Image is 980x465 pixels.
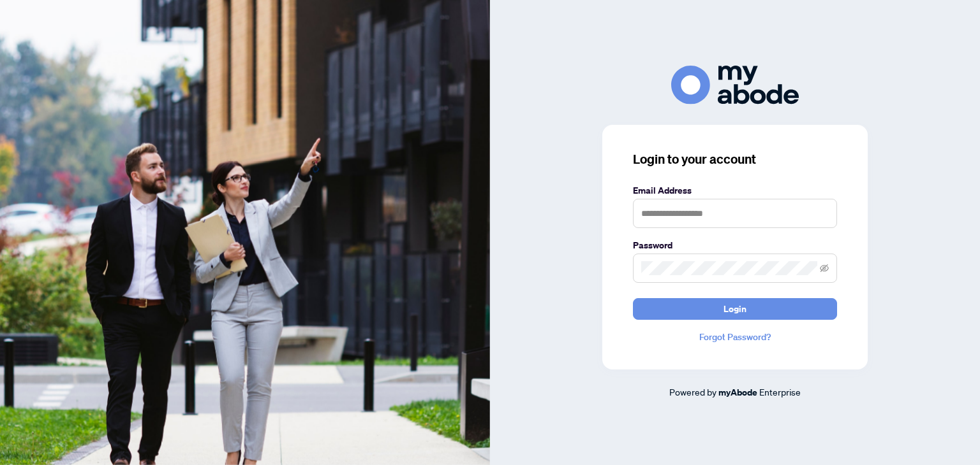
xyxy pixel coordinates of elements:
label: Email Address [633,183,837,197]
span: Enterprise [759,386,801,397]
label: Password [633,238,837,252]
span: eye-invisible [820,264,829,273]
span: Powered by [669,386,716,397]
span: Login [724,299,746,319]
a: myAbode [718,385,757,399]
h3: Login to your account [633,150,837,168]
a: Forgot Password? [633,330,837,344]
img: ma-logo [671,66,799,104]
button: Login [633,298,837,320]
